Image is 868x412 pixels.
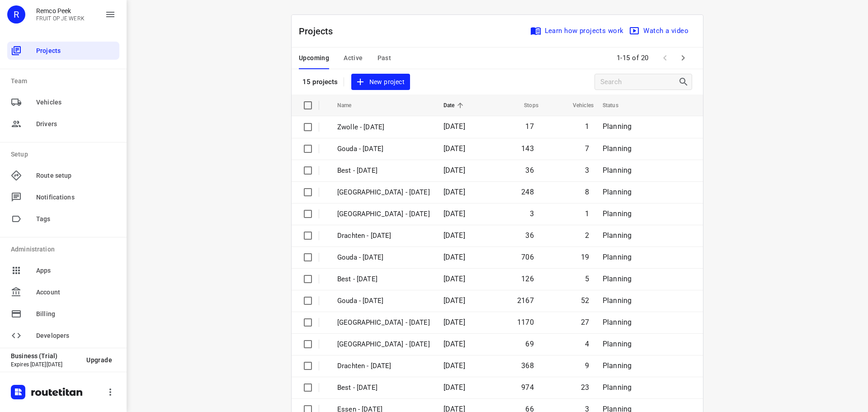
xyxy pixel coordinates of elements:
span: 3 [530,209,534,218]
span: Planning [603,383,632,392]
div: Vehicles [7,93,119,111]
span: [DATE] [443,231,465,240]
span: Planning [603,340,632,348]
div: Notifications [7,188,119,206]
span: 126 [521,275,534,283]
p: Best - Thursday [337,274,430,284]
span: Previous Page [656,49,674,67]
span: 36 [525,231,533,240]
div: Billing [7,305,119,323]
span: 17 [525,122,533,131]
span: 27 [581,318,589,327]
span: Planning [603,296,632,305]
p: Projects [299,24,340,38]
span: 974 [521,383,534,392]
span: 143 [521,144,534,153]
span: 2167 [517,296,534,305]
input: Search projects [600,75,678,89]
span: [DATE] [443,275,465,283]
div: Projects [7,42,119,60]
span: Notifications [36,193,116,202]
span: Tags [36,214,116,224]
p: Best - Friday [337,166,430,176]
div: Drivers [7,115,119,133]
div: Account [7,283,119,301]
span: Route setup [36,171,116,180]
span: Vehicles [561,100,594,111]
span: 7 [585,144,589,153]
span: 1170 [517,318,534,327]
span: 8 [585,188,589,196]
span: [DATE] [443,209,465,218]
div: Developers [7,327,119,345]
span: Planning [603,166,632,175]
span: Projects [36,46,116,56]
span: Developers [36,331,116,341]
p: Zwolle - Wednesday [337,317,430,328]
span: Date [443,100,467,111]
span: Vehicles [36,98,116,107]
p: 15 projects [302,78,338,86]
p: Remco Peek [36,7,85,14]
div: Apps [7,261,119,279]
span: 5 [585,275,589,283]
span: Planning [603,361,632,370]
div: Search [678,76,692,87]
span: Planning [603,144,632,153]
button: Upgrade [79,352,119,368]
p: Gouda - Thursday [337,252,430,263]
span: [DATE] [443,340,465,348]
span: 706 [521,253,534,261]
div: Tags [7,210,119,228]
p: Zwolle - Thursday [337,187,430,198]
span: Billing [36,309,116,319]
p: Antwerpen - Thursday [337,209,430,219]
p: Best - Wednesday [337,383,430,393]
span: Account [36,288,116,297]
span: Upcoming [299,52,329,64]
p: FRUIT OP JE WERK [36,15,85,22]
span: Apps [36,266,116,275]
span: Drivers [36,119,116,129]
span: Past [377,52,392,64]
p: Gouda - Wednesday [337,296,430,306]
span: Planning [603,231,632,240]
span: 9 [585,361,589,370]
p: Zwolle - Friday [337,122,430,133]
p: Drachten - Wednesday [337,361,430,371]
p: Antwerpen - Wednesday [337,339,430,350]
span: 19 [581,253,589,261]
span: 248 [521,188,534,196]
span: 1 [585,122,589,131]
span: [DATE] [443,296,465,305]
span: [DATE] [443,253,465,261]
span: Planning [603,253,632,261]
span: 4 [585,340,589,348]
p: Business (Trial) [11,352,79,360]
p: Setup [11,150,119,159]
p: Administration [11,245,119,254]
button: New project [351,74,410,90]
span: [DATE] [443,188,465,196]
span: [DATE] [443,144,465,153]
span: Planning [603,122,632,131]
span: New project [357,76,405,88]
span: Planning [603,209,632,218]
span: Upgrade [86,356,112,364]
span: Stops [512,100,538,111]
span: Planning [603,318,632,327]
p: Team [11,76,119,86]
span: 1-15 of 20 [613,48,652,68]
span: 36 [525,166,533,175]
span: 3 [585,166,589,175]
div: Route setup [7,166,119,185]
span: [DATE] [443,166,465,175]
span: [DATE] [443,318,465,327]
span: 52 [581,296,589,305]
span: 69 [525,340,533,348]
p: Drachten - Thursday [337,231,430,241]
p: Expires [DATE][DATE] [11,361,79,368]
span: Planning [603,275,632,283]
div: R [7,5,25,24]
span: Planning [603,188,632,196]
